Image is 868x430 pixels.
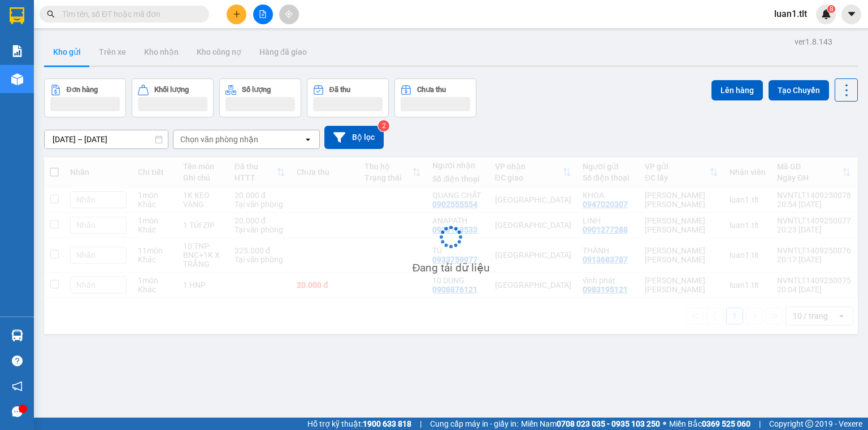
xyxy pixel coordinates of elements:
input: Select a date range. [45,130,168,148]
span: luan1.tlt [765,7,816,21]
span: | [420,418,422,430]
span: Miền Bắc [669,418,750,430]
img: warehouse-icon [11,330,23,341]
div: Chưa thu [417,86,446,94]
strong: 0708 023 035 - 0935 103 250 [557,419,660,428]
span: search [47,10,55,18]
button: Chưa thu [394,78,476,117]
div: Chọn văn phòng nhận [180,134,258,145]
button: Đã thu [307,78,389,117]
span: message [12,406,23,417]
span: | [759,418,761,430]
button: Số lượng [219,78,301,117]
input: Tìm tên, số ĐT hoặc mã đơn [62,8,196,20]
img: solution-icon [11,45,23,57]
div: Đang tải dữ liệu [413,260,490,277]
strong: 1900 633 818 [363,419,411,428]
span: file-add [259,10,267,18]
button: Lên hàng [711,80,763,100]
span: copyright [805,420,813,428]
button: Kho nhận [135,38,188,65]
button: caret-down [841,5,861,24]
button: Đơn hàng [44,78,126,117]
sup: 2 [378,120,389,131]
strong: 0369 525 060 [702,419,750,428]
button: aim [279,5,299,24]
div: Số lượng [242,86,271,94]
span: Hỗ trợ kỹ thuật: [307,418,411,430]
img: icon-new-feature [821,9,831,19]
button: Trên xe [90,38,135,65]
sup: 8 [827,5,835,13]
button: Kho gửi [44,38,90,65]
div: Đã thu [329,86,350,94]
span: ⚪️ [663,422,666,426]
button: Khối lượng [132,78,214,117]
span: question-circle [12,356,23,366]
button: Kho công nợ [188,38,250,65]
div: ver 1.8.143 [795,36,832,48]
span: Cung cấp máy in - giấy in: [430,418,518,430]
button: file-add [253,5,273,24]
span: Miền Nam [521,418,660,430]
button: Hàng đã giao [250,38,316,65]
button: Tạo Chuyến [769,80,829,100]
span: aim [285,10,293,18]
div: Khối lượng [154,86,189,94]
button: plus [227,5,246,24]
img: logo-vxr [10,7,24,24]
button: Bộ lọc [324,126,384,149]
span: 8 [829,5,833,13]
img: warehouse-icon [11,73,23,85]
svg: open [303,135,313,144]
span: notification [12,381,23,392]
div: Đơn hàng [67,86,98,94]
span: plus [233,10,241,18]
span: caret-down [847,9,857,19]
